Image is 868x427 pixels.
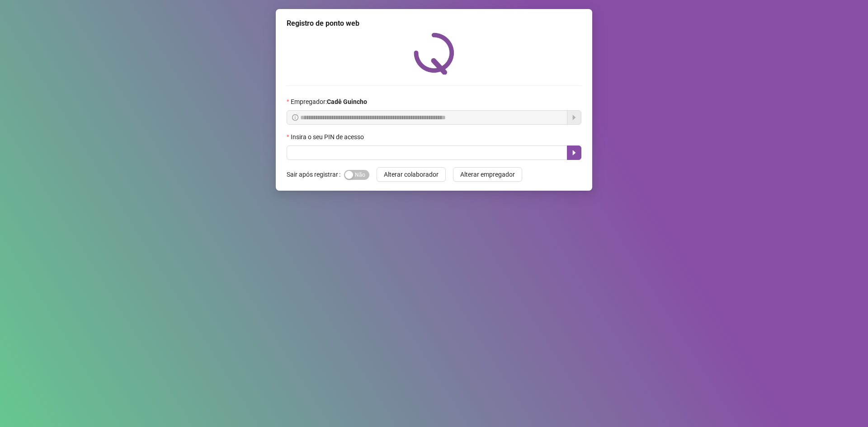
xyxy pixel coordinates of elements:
button: Alterar empregador [453,167,522,182]
label: Sair após registrar [287,167,344,182]
label: Insira o seu PIN de acesso [287,132,370,142]
span: caret-right [571,149,578,156]
span: Empregador : [291,97,367,107]
span: Alterar empregador [460,169,515,179]
div: Registro de ponto web [287,18,581,29]
button: Alterar colaborador [377,167,446,182]
span: info-circle [292,114,298,121]
img: QRPoint [414,33,454,75]
span: Alterar colaborador [384,169,439,179]
strong: Cadê Guincho [327,98,367,105]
